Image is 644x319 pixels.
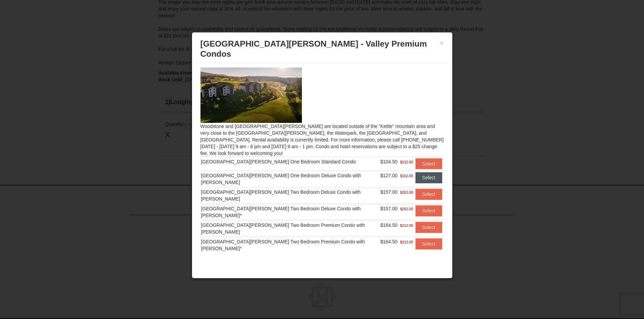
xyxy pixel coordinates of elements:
[195,62,449,252] div: Woodstone and [GEOGRAPHIC_DATA][PERSON_NAME] are located outside of the "Kettle" mountain area an...
[201,205,379,219] div: [GEOGRAPHIC_DATA][PERSON_NAME] Two Bedroom Deluxe Condo with [PERSON_NAME]*
[415,238,442,249] button: Select
[400,222,413,229] span: $212.00
[380,159,398,164] span: $104.50
[201,189,379,202] div: [GEOGRAPHIC_DATA][PERSON_NAME] Two Bedroom Deluxe Condo with [PERSON_NAME]
[415,172,442,183] button: Select
[380,222,398,228] span: $164.50
[415,158,442,169] button: Select
[380,189,398,195] span: $157.00
[380,206,398,211] span: $157.00
[440,39,444,46] button: ×
[400,206,413,212] span: $202.00
[200,39,427,58] span: [GEOGRAPHIC_DATA][PERSON_NAME] - Valley Premium Condos
[415,205,442,216] button: Select
[201,158,379,165] div: [GEOGRAPHIC_DATA][PERSON_NAME] One Bedroom Standard Condo
[400,159,413,165] span: $132.00
[201,172,379,186] div: [GEOGRAPHIC_DATA][PERSON_NAME] One Bedroom Deluxe Condo with [PERSON_NAME]
[400,189,413,196] span: $202.00
[200,68,302,123] img: 19219041-4-ec11c166.jpg
[380,239,398,244] span: $164.50
[201,238,379,252] div: [GEOGRAPHIC_DATA][PERSON_NAME] Two Bedroom Premium Condo with [PERSON_NAME]*
[380,173,398,178] span: $127.00
[415,189,442,200] button: Select
[201,222,379,235] div: [GEOGRAPHIC_DATA][PERSON_NAME] Two Bedroom Premium Condo with [PERSON_NAME]
[400,172,413,179] span: $162.00
[415,222,442,233] button: Select
[400,239,413,245] span: $212.00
